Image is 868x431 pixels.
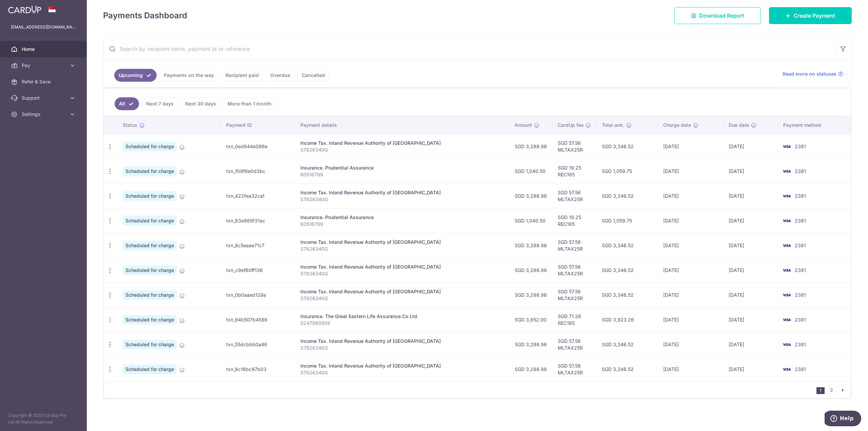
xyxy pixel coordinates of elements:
td: txn_c9ef60ff136 [221,258,295,282]
td: SGD 57.56 MLTAX25R [552,233,596,258]
span: Amount [515,122,532,129]
span: Charge date [663,122,691,129]
span: 2381 [795,143,806,149]
p: S7826340G [300,295,504,302]
td: txn_94b507b4586 [221,307,295,332]
span: 2381 [795,168,806,174]
p: S7826340G [300,270,504,277]
p: S7826340G [300,345,504,351]
a: Recipient paid [221,69,263,82]
td: SGD 57.56 MLTAX25R [552,357,596,381]
td: txn_0b0aaed128e [221,282,295,307]
td: SGD 3,852.00 [509,307,552,332]
img: Bank Card [780,266,793,274]
th: Payment details [295,116,510,134]
td: [DATE] [723,282,778,307]
td: SGD 1,059.75 [596,159,657,183]
p: S7826340G [300,369,504,376]
img: Bank Card [780,217,793,225]
td: txn_83e989f31ec [221,208,295,233]
p: 60516799 [300,171,504,178]
span: 2381 [795,193,806,199]
span: Status [123,122,137,129]
span: Home [22,46,66,53]
span: Scheduled for charge [123,365,177,374]
td: [DATE] [723,134,778,159]
td: [DATE] [658,208,723,233]
td: [DATE] [658,233,723,258]
td: [DATE] [723,208,778,233]
img: Bank Card [780,142,793,151]
a: Payments on the way [159,69,218,82]
td: [DATE] [723,183,778,208]
div: Income Tax. Inland Revenue Authority of [GEOGRAPHIC_DATA] [300,263,504,270]
img: Bank Card [780,192,793,200]
td: [DATE] [723,307,778,332]
td: [DATE] [658,282,723,307]
div: Income Tax. Inland Revenue Authority of [GEOGRAPHIC_DATA] [300,288,504,295]
td: txn_8c16bc97b03 [221,357,295,381]
th: Payment ID [221,116,295,134]
span: Pay [22,62,66,69]
iframe: Opens a widget where you can find more information [825,411,861,428]
span: 2381 [795,267,806,273]
img: Bank Card [780,167,793,175]
td: SGD 3,346.52 [596,134,657,159]
span: Download Report [699,12,744,20]
span: 2381 [795,292,806,298]
td: SGD 57.56 MLTAX25R [552,183,596,208]
span: Scheduled for charge [123,241,177,250]
span: Scheduled for charge [123,290,177,300]
span: Scheduled for charge [123,191,177,201]
span: 2381 [795,341,806,347]
td: SGD 3,346.52 [596,282,657,307]
td: SGD 3,288.96 [509,183,552,208]
td: SGD 3,346.52 [596,357,657,381]
td: [DATE] [658,332,723,357]
img: Bank Card [780,316,793,324]
span: Refer & Save [22,78,66,85]
td: SGD 19.25 REC185 [552,159,596,183]
span: 2381 [795,218,806,223]
nav: pager [816,382,851,398]
td: SGD 3,288.96 [509,332,552,357]
input: Search by recipient name, payment id or reference [103,38,835,60]
td: SGD 71.26 REC185 [552,307,596,332]
img: CardUp [8,5,41,14]
p: 0247860509 [300,320,504,327]
td: [DATE] [723,357,778,381]
div: Income Tax. Inland Revenue Authority of [GEOGRAPHIC_DATA] [300,363,504,369]
td: txn_422fea32ca1 [221,183,295,208]
p: [EMAIL_ADDRESS][DOMAIN_NAME] [11,24,76,31]
img: Bank Card [780,340,793,349]
p: S7826340G [300,146,504,153]
a: Download Report [674,7,761,24]
span: Scheduled for charge [123,266,177,275]
span: 2381 [795,242,806,248]
td: SGD 57.56 MLTAX25R [552,134,596,159]
td: [DATE] [658,307,723,332]
div: Income Tax. Inland Revenue Authority of [GEOGRAPHIC_DATA] [300,338,504,345]
td: SGD 1,040.50 [509,208,552,233]
td: [DATE] [658,183,723,208]
td: [DATE] [658,159,723,183]
td: txn_55dcbbb0a48 [221,332,295,357]
a: Cancelled [297,69,329,82]
div: Insurance. Prudential Assurance [300,164,504,171]
img: Bank Card [780,241,793,250]
td: [DATE] [723,233,778,258]
span: 2381 [795,366,806,372]
img: Bank Card [780,291,793,299]
td: [DATE] [723,332,778,357]
td: SGD 3,346.52 [596,332,657,357]
p: S7826340G [300,196,504,203]
td: SGD 3,288.96 [509,134,552,159]
span: Scheduled for charge [123,166,177,176]
td: SGD 3,288.96 [509,258,552,282]
span: CardUp fee [558,122,584,129]
td: txn_0ed944e086e [221,134,295,159]
span: Support [22,95,66,101]
td: [DATE] [658,258,723,282]
td: SGD 3,346.52 [596,183,657,208]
